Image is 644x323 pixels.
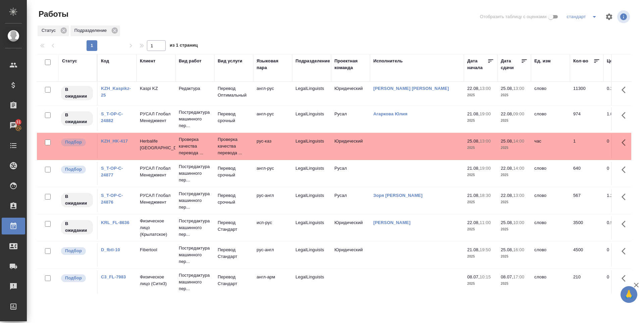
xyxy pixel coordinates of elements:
[570,216,603,239] td: 3500
[65,248,82,254] p: Подбор
[618,107,634,123] button: Здесь прячутся важные кнопки
[179,58,202,64] div: Вид работ
[60,274,94,283] div: Можно подбирать исполнителей
[101,58,109,64] div: Код
[501,247,513,252] p: 25.08,
[480,111,491,116] p: 19:00
[179,272,211,292] p: Постредактура машинного пер...
[179,218,211,238] p: Постредактура машинного пер...
[501,111,513,116] p: 22.08,
[331,162,370,185] td: Русал
[253,134,292,158] td: рус-каз
[140,274,172,287] p: Физическое лицо (Сити3)
[480,193,491,198] p: 18:30
[101,247,120,252] a: D_fbtl-10
[570,162,603,185] td: 640
[534,58,551,64] div: Ед. изм
[373,193,423,198] a: Зоря [PERSON_NAME]
[37,9,68,19] span: Работы
[570,107,603,131] td: 974
[292,243,331,267] td: LegalLinguists
[570,270,603,294] td: 210
[467,145,494,151] p: 2025
[501,220,513,225] p: 25.08,
[65,275,82,281] p: Подбор
[501,166,513,171] p: 22.08,
[467,280,494,287] p: 2025
[621,286,637,303] button: 🙏
[65,220,89,234] p: В ожидании
[480,86,491,91] p: 13:00
[101,166,123,177] a: S_T-OP-C-24877
[101,220,129,225] a: KRL_FL-8636
[140,247,172,253] p: Fibertool
[62,58,77,64] div: Статус
[331,189,370,212] td: Русал
[467,274,480,279] p: 08.07,
[570,243,603,267] td: 4500
[531,162,570,185] td: слово
[513,166,524,171] p: 14:00
[501,92,528,99] p: 2025
[331,216,370,239] td: Юридический
[618,134,634,151] button: Здесь прячутся важные кнопки
[467,172,494,178] p: 2025
[513,220,524,225] p: 10:00
[513,193,524,198] p: 13:00
[179,163,211,183] p: Постредактура машинного пер...
[101,111,123,123] a: S_T-OP-C-24882
[218,111,250,124] p: Перевод срочный
[60,247,94,256] div: Можно подбирать исполнителей
[618,216,634,232] button: Здесь прячутся важные кнопки
[140,111,172,124] p: РУСАЛ Глобал Менеджмент
[467,139,480,144] p: 25.08,
[292,134,331,158] td: LegalLinguists
[218,136,250,156] p: Проверка качества перевода ...
[257,58,289,71] div: Языковая пара
[334,58,367,71] div: Проектная команда
[618,243,634,259] button: Здесь прячутся важные кнопки
[60,219,94,235] div: Исполнитель назначен, приступать к работе пока рано
[65,112,89,125] p: В ожидании
[480,13,547,20] span: Отобразить таблицу с оценками
[603,82,637,105] td: 0.36
[101,274,126,279] a: C3_FL-7983
[253,243,292,267] td: рус-англ
[467,58,487,71] div: Дата начала
[531,82,570,105] td: слово
[253,82,292,105] td: англ-рус
[467,117,494,124] p: 2025
[513,247,524,252] p: 16:00
[253,107,292,131] td: англ-рус
[101,193,123,205] a: S_T-OP-C-24876
[531,107,570,131] td: слово
[292,270,331,294] td: LegalLinguists
[218,85,250,99] p: Перевод Оптимальный
[12,119,25,125] span: 31
[501,199,528,206] p: 2025
[65,86,89,100] p: В ожидании
[218,247,250,260] p: Перевод Стандарт
[218,165,250,178] p: Перевод срочный
[603,216,637,239] td: 0.9
[623,287,635,302] span: 🙏
[331,107,370,131] td: Русал
[501,226,528,233] p: 2025
[501,58,521,71] div: Дата сдачи
[253,162,292,185] td: англ-рус
[603,270,637,294] td: 0
[179,245,211,265] p: Постредактура машинного пер...
[179,109,211,129] p: Постредактура машинного пер...
[603,243,637,267] td: 0
[60,138,94,147] div: Можно подбирать исполнителей
[480,247,491,252] p: 19:50
[565,11,601,22] div: split button
[467,111,480,116] p: 21.08,
[480,139,491,144] p: 13:00
[618,162,634,178] button: Здесь прячутся важные кнопки
[513,111,524,116] p: 09:00
[218,192,250,206] p: Перевод срочный
[38,25,69,36] div: Статус
[513,86,524,91] p: 13:00
[501,117,528,124] p: 2025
